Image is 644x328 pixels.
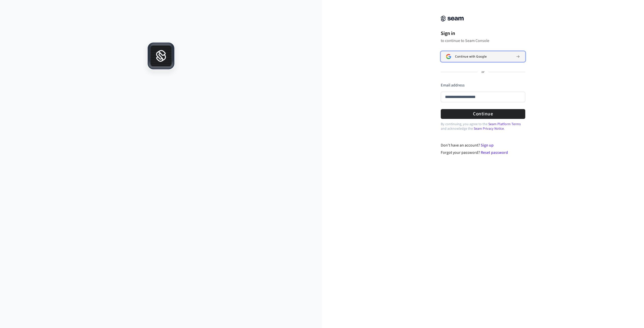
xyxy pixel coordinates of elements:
a: Seam Privacy Notice [474,126,504,131]
button: Sign in with GoogleContinue with Google [441,51,525,62]
button: Continue [441,109,525,119]
div: Don't have an account? [441,142,526,148]
p: or [481,70,485,74]
h1: Sign in [441,30,525,37]
a: Seam Platform Terms [488,122,521,127]
div: Forgot your password? [441,150,526,156]
a: Reset password [481,150,508,155]
img: Sign in with Google [446,54,451,59]
p: to continue to Seam Console [441,38,525,43]
span: Continue with Google [455,55,487,59]
p: By continuing, you agree to the and acknowledge the . [441,122,525,131]
a: Sign up [481,143,494,148]
label: Email address [441,82,465,88]
img: Seam Console [441,16,464,22]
